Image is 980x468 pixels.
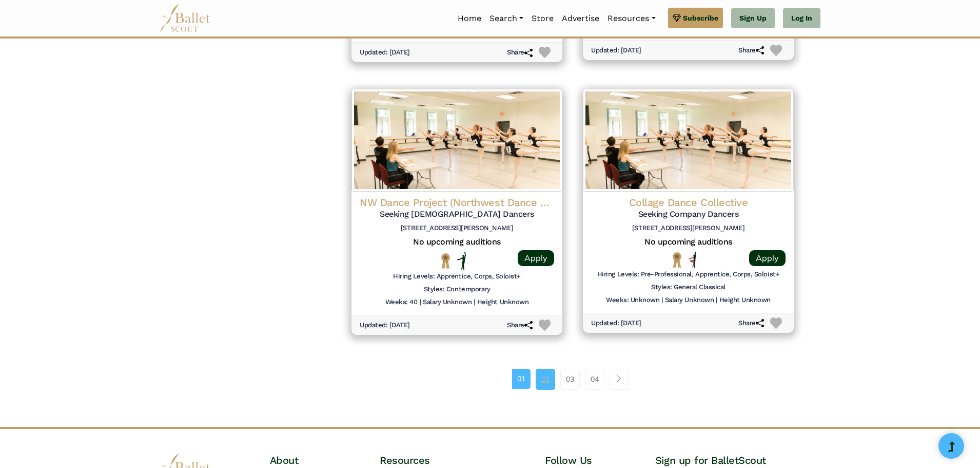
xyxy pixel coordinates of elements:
[380,454,545,467] h4: Resources
[606,296,659,305] h6: Weeks: Unknown
[603,8,659,29] a: Resources
[512,369,531,388] a: 01
[393,272,521,281] h6: Hiring Levels: Apprentice, Corps, Soloist+
[536,369,555,389] a: 02
[507,321,533,330] h6: Share
[719,296,771,305] h6: Height Unknown
[585,369,604,389] a: 04
[738,46,764,55] h6: Share
[583,89,794,192] img: Logo
[545,454,655,467] h4: Follow Us
[485,8,527,29] a: Search
[518,250,554,266] a: Apply
[655,454,820,467] h4: Sign up for BalletScout
[360,196,554,209] h4: NW Dance Project (Northwest Dance Project)
[671,252,683,268] img: National
[454,8,485,29] a: Home
[591,196,786,209] h4: Collage Dance Collective
[665,296,714,305] h6: Salary Unknown
[539,320,551,331] img: Heart
[591,237,786,248] h5: No upcoming auditions
[477,298,528,307] h6: Height Unknown
[591,46,641,55] h6: Updated: [DATE]
[731,8,775,29] a: Sign Up
[673,12,681,24] img: gem.svg
[424,285,490,294] h6: Styles: Contemporary
[474,298,475,307] h6: |
[770,317,782,329] img: Heart
[539,47,551,59] img: Heart
[423,298,472,307] h6: Salary Unknown
[360,237,554,248] h5: No upcoming auditions
[591,224,786,233] h6: [STREET_ADDRESS][PERSON_NAME]
[360,321,410,330] h6: Updated: [DATE]
[560,369,580,389] a: 03
[770,45,782,57] img: Heart
[558,8,603,29] a: Advertise
[507,48,533,57] h6: Share
[651,283,726,292] h6: Styles: General Classical
[512,369,634,389] nav: Page navigation example
[360,224,554,233] h6: [STREET_ADDRESS][PERSON_NAME]
[689,252,696,268] img: All
[597,270,779,279] h6: Hiring Levels: Pre-Professional, Apprentice, Corps, Soloist+
[716,296,717,305] h6: |
[591,209,786,220] h5: Seeking Company Dancers
[351,89,562,192] img: Logo
[385,298,418,307] h6: Weeks: 40
[457,252,466,270] img: Flat
[749,250,786,266] a: Apply
[683,12,718,24] span: Subscribe
[668,8,723,28] a: Subscribe
[661,296,663,305] h6: |
[527,8,558,29] a: Store
[783,8,820,29] a: Log In
[360,48,410,57] h6: Updated: [DATE]
[270,454,380,467] h4: About
[591,319,641,328] h6: Updated: [DATE]
[439,253,452,269] img: National
[420,298,421,307] h6: |
[738,319,764,328] h6: Share
[360,209,554,220] h5: Seeking [DEMOGRAPHIC_DATA] Dancers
